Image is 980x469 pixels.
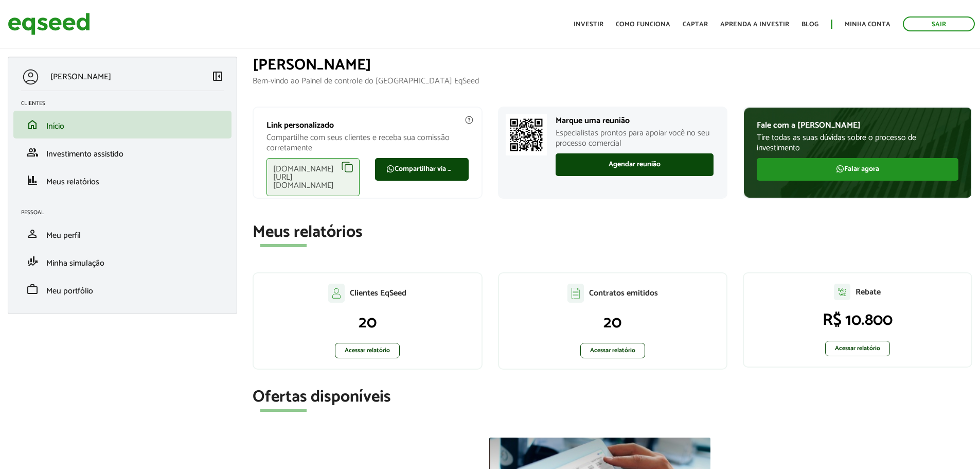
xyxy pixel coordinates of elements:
[13,275,231,303] li: Meu portfólio
[720,21,789,28] a: Aprenda a investir
[757,120,958,130] p: Fale com a [PERSON_NAME]
[266,133,468,152] p: Compartilhe com seus clientes e receba sua comissão corretamente
[335,343,400,358] a: Acessar relatório
[253,57,972,74] h1: [PERSON_NAME]
[754,310,961,330] p: R$ 10.800
[26,146,39,159] span: group
[465,115,474,125] img: agent-meulink-info2.svg
[46,256,104,270] span: Minha simulação
[46,119,64,133] span: Início
[26,118,39,131] span: home
[266,120,468,130] p: Link personalizado
[556,116,714,126] p: Marque uma reunião
[580,343,645,358] a: Acessar relatório
[350,288,406,298] p: Clientes EqSeed
[266,158,360,196] div: [DOMAIN_NAME][URL][DOMAIN_NAME]
[834,284,850,300] img: agent-relatorio.svg
[21,174,224,186] a: financeMeus relatórios
[26,283,39,296] span: work
[50,72,111,82] p: [PERSON_NAME]
[21,118,224,131] a: homeInício
[13,166,231,194] li: Meus relatórios
[13,111,231,138] li: Início
[836,165,844,173] img: FaWhatsapp.svg
[13,220,231,248] li: Meu perfil
[683,21,708,28] a: Captar
[253,76,972,86] p: Bem-vindo ao Painel de controle do [GEOGRAPHIC_DATA] EqSeed
[13,248,231,275] li: Minha simulação
[21,100,231,107] h2: Clientes
[21,210,231,216] h2: Pessoal
[21,146,224,159] a: groupInvestimento assistido
[801,21,818,28] a: Blog
[21,255,224,268] a: finance_modeMinha simulação
[46,147,123,161] span: Investimento assistido
[253,223,972,241] h2: Meus relatórios
[253,388,972,406] h2: Ofertas disponíveis
[574,21,603,28] a: Investir
[211,70,224,84] a: Colapsar menu
[46,284,93,298] span: Meu portfólio
[825,341,890,356] a: Acessar relatório
[26,174,39,186] span: finance
[556,128,714,148] p: Especialistas prontos para apoiar você no seu processo comercial
[757,158,958,181] a: Falar agora
[509,313,716,333] p: 20
[21,283,224,296] a: workMeu portfólio
[8,10,90,38] img: EqSeed
[386,165,395,173] img: FaWhatsapp.svg
[26,255,39,268] span: finance_mode
[757,133,958,152] p: Tire todas as suas dúvidas sobre o processo de investimento
[589,288,658,298] p: Contratos emitidos
[328,284,345,302] img: agent-clientes.svg
[46,229,81,242] span: Meu perfil
[375,158,468,181] a: Compartilhar via WhatsApp
[26,228,39,240] span: person
[506,114,547,155] img: Marcar reunião com consultor
[616,21,670,28] a: Como funciona
[264,313,471,333] p: 20
[46,175,99,189] span: Meus relatórios
[856,287,881,297] p: Rebate
[845,21,890,28] a: Minha conta
[556,153,714,176] a: Agendar reunião
[13,138,231,166] li: Investimento assistido
[21,228,224,240] a: personMeu perfil
[903,16,975,31] a: Sair
[567,284,584,303] img: agent-contratos.svg
[211,70,224,82] span: left_panel_close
